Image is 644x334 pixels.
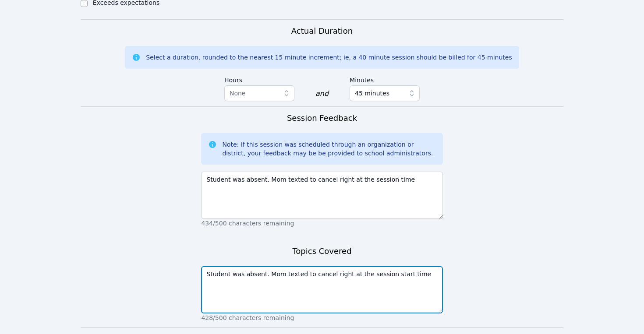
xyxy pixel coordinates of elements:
[292,245,351,257] h3: Topics Covered
[224,85,294,101] button: None
[201,172,442,219] textarea: Student was absent. Mom texted to cancel right at the session time
[201,266,442,313] textarea: Student was absent. Mom texted to cancel right at the session start time
[355,88,389,98] span: 45 minutes
[315,88,329,99] div: and
[222,140,435,158] div: Note: If this session was scheduled through an organization or district, your feedback may be be ...
[287,112,357,124] h3: Session Feedback
[350,85,420,101] button: 45 minutes
[201,219,442,228] p: 434/500 characters remaining
[224,72,294,85] label: Hours
[201,313,442,322] p: 428/500 characters remaining
[291,25,353,37] h3: Actual Duration
[230,90,246,97] span: None
[146,53,512,62] div: Select a duration, rounded to the nearest 15 minute increment; ie, a 40 minute session should be ...
[350,72,420,85] label: Minutes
